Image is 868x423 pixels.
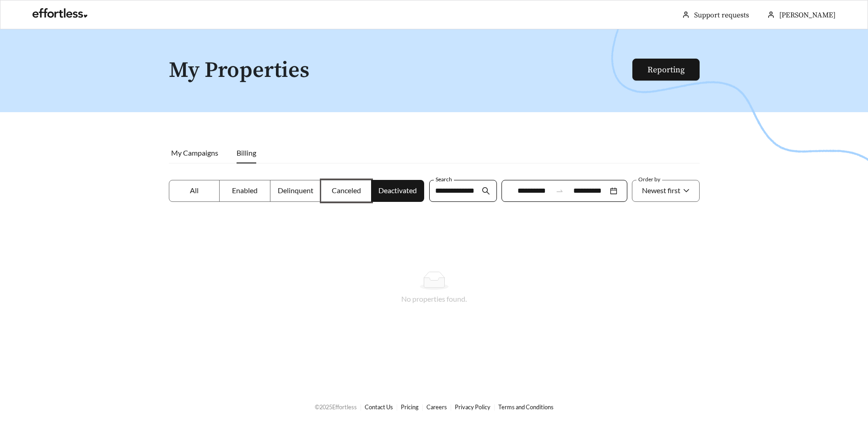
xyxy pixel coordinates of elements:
[779,11,836,20] span: [PERSON_NAME]
[180,293,689,304] div: No properties found.
[694,11,749,20] a: Support requests
[378,186,417,195] span: Deactivated
[169,59,633,83] h1: My Properties
[555,187,564,195] span: swap-right
[237,148,256,157] span: Billing
[190,186,199,195] span: All
[278,186,313,195] span: Delinquent
[332,186,361,195] span: Canceled
[555,187,564,195] span: to
[232,186,258,195] span: Enabled
[647,65,685,75] a: Reporting
[632,59,700,81] button: Reporting
[482,187,490,195] span: search
[642,186,680,195] span: Newest first
[171,148,218,157] span: My Campaigns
